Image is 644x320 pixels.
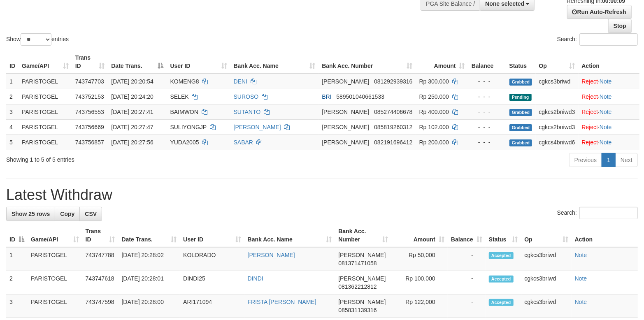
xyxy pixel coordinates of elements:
td: - [448,271,486,294]
span: [PERSON_NAME] [322,109,369,115]
input: Search: [579,33,638,46]
td: PARISTOGEL [19,89,72,104]
span: Copy 081371471058 to clipboard [338,260,377,267]
span: Grabbed [509,139,532,146]
span: 743756553 [75,109,104,115]
th: Amount: activate to sort column ascending [391,224,448,247]
td: cgkcs2bniwd3 [536,119,579,134]
td: ARI171094 [180,294,244,318]
span: Copy 082191696412 to clipboard [374,139,412,146]
span: Copy 589501040661533 to clipboard [336,93,384,100]
td: DINDI25 [180,271,244,294]
th: Bank Acc. Number: activate to sort column ascending [319,50,416,74]
span: Grabbed [509,79,532,86]
td: 1 [6,74,19,89]
a: [PERSON_NAME] [248,252,295,258]
th: Balance: activate to sort column ascending [448,224,486,247]
td: 3 [6,104,19,119]
span: [DATE] 20:20:54 [111,78,153,85]
th: Action [579,50,639,74]
span: SELEK [170,93,189,100]
a: Run Auto-Refresh [567,5,632,19]
a: Stop [608,19,632,33]
span: Copy 085831139316 to clipboard [338,307,377,313]
div: - - - [472,93,503,101]
a: Previous [569,153,602,167]
span: Rp 102.000 [419,124,449,130]
span: SULIYONGJP [170,124,207,130]
th: Bank Acc. Name: activate to sort column ascending [230,50,319,74]
th: User ID: activate to sort column ascending [167,50,230,74]
th: Date Trans.: activate to sort column ascending [119,224,180,247]
td: cgkcs3briwd [521,294,572,318]
td: 2 [6,271,28,294]
a: Note [575,252,587,258]
a: Reject [582,124,598,130]
span: [PERSON_NAME] [322,78,369,85]
td: · [579,104,639,119]
a: Reject [582,109,598,115]
td: cgkcs4bniwd6 [536,134,579,150]
span: Grabbed [509,124,532,131]
span: Rp 250.000 [419,93,449,100]
a: DINDI [248,275,263,282]
a: Note [575,299,587,305]
td: [DATE] 20:28:01 [119,271,180,294]
td: cgkcs3briwd [536,74,579,89]
td: - [448,294,486,318]
th: Bank Acc. Number: activate to sort column ascending [335,224,391,247]
td: [DATE] 20:28:02 [119,247,180,271]
th: Amount: activate to sort column ascending [416,50,468,74]
h1: Latest Withdraw [6,187,638,203]
span: KOMENG8 [170,78,199,85]
td: PARISTOGEL [28,294,82,318]
label: Search: [557,33,638,46]
a: Reject [582,93,598,100]
span: [PERSON_NAME] [322,139,369,146]
span: [DATE] 20:27:56 [111,139,153,146]
div: - - - [472,123,503,131]
th: ID [6,50,19,74]
td: 743747618 [82,271,119,294]
td: Rp 50,000 [391,247,448,271]
th: Op: activate to sort column ascending [536,50,579,74]
th: Trans ID: activate to sort column ascending [72,50,108,74]
th: ID: activate to sort column descending [6,224,28,247]
span: BRI [322,93,331,100]
td: - [448,247,486,271]
select: Showentries [21,33,51,46]
div: Showing 1 to 5 of 5 entries [6,152,262,164]
span: 743752153 [75,93,104,100]
th: Game/API: activate to sort column ascending [28,224,82,247]
th: User ID: activate to sort column ascending [180,224,244,247]
td: PARISTOGEL [28,271,82,294]
th: Op: activate to sort column ascending [521,224,572,247]
td: 4 [6,119,19,134]
td: · [579,134,639,150]
input: Search: [579,207,638,219]
td: cgkcs3briwd [521,247,572,271]
a: 1 [602,153,616,167]
th: Bank Acc. Name: activate to sort column ascending [244,224,335,247]
span: [DATE] 20:27:47 [111,124,153,130]
div: - - - [472,77,503,86]
a: CSV [79,207,102,221]
span: [DATE] 20:27:41 [111,109,153,115]
a: DENI [234,78,247,85]
a: Reject [582,139,598,146]
th: Date Trans.: activate to sort column descending [108,50,167,74]
th: Status: activate to sort column ascending [486,224,521,247]
td: 3 [6,294,28,318]
span: Show 25 rows [12,211,50,217]
a: SABAR [234,139,253,146]
th: Action [572,224,638,247]
label: Search: [557,207,638,219]
span: Copy 085819260312 to clipboard [374,124,412,130]
a: Copy [55,207,80,221]
span: Copy 085274406678 to clipboard [374,109,412,115]
td: PARISTOGEL [19,104,72,119]
td: cgkcs3briwd [521,271,572,294]
td: PARISTOGEL [19,134,72,150]
td: PARISTOGEL [19,74,72,89]
th: Game/API: activate to sort column ascending [19,50,72,74]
